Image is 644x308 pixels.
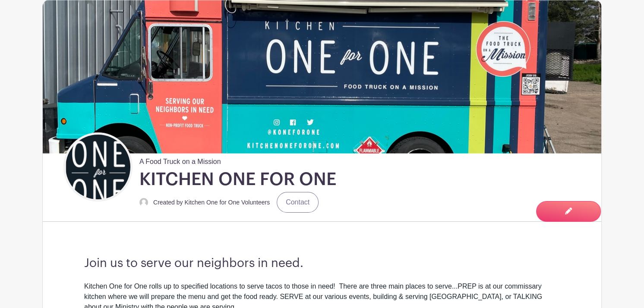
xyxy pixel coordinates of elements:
[277,192,319,213] a: Contact
[139,169,336,190] h1: KITCHEN ONE FOR ONE
[139,153,221,167] span: A Food Truck on a Mission
[66,135,130,199] img: Black%20Verticle%20KO4O%202.png
[139,198,148,207] img: default-ce2991bfa6775e67f084385cd625a349d9dcbb7a52a09fb2fda1e96e2d18dcdb.png
[84,256,560,271] h3: Join us to serve our neighbors in need.
[153,199,270,206] small: Created by Kitchen One for One Volunteers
